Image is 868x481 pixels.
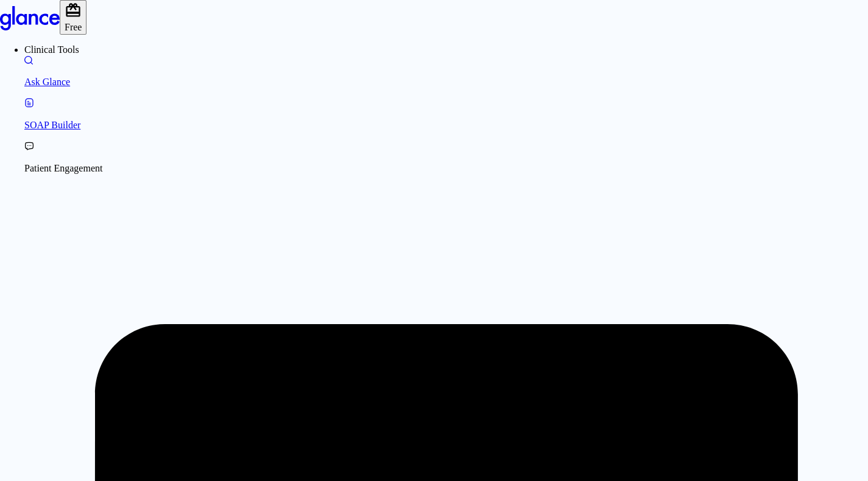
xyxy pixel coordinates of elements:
p: Ask Glance [24,77,868,88]
p: Patient Engagement [24,163,868,174]
a: Moramiz: Find ICD10AM codes instantly [24,56,868,88]
li: Clinical Tools [24,44,868,55]
a: Docugen: Compose a clinical documentation in seconds [24,98,868,131]
p: SOAP Builder [24,120,868,131]
a: Click to view or change your subscription [60,22,86,32]
span: Free [65,22,82,32]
